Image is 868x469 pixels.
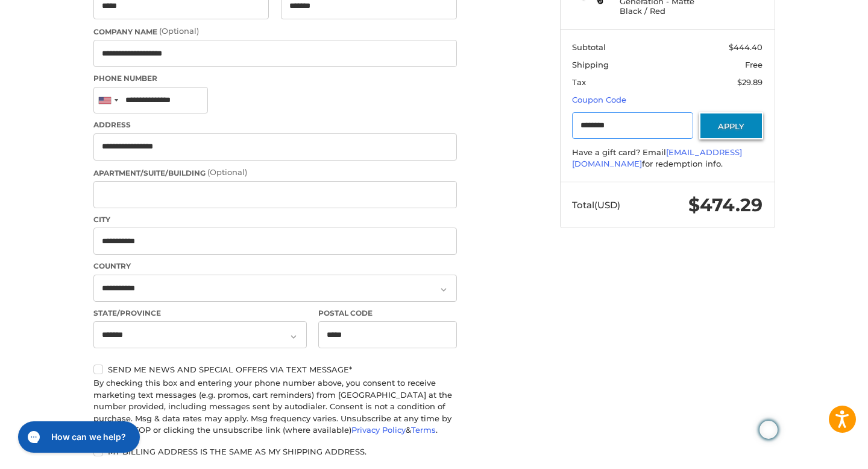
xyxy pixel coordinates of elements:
[351,425,406,435] a: Privacy Policy
[729,42,763,52] span: $444.40
[688,194,763,216] span: $474.29
[572,60,609,69] span: Shipping
[94,88,122,113] div: United States: +1
[159,26,199,36] small: (Optional)
[93,25,457,37] label: Company Name
[93,377,457,436] div: By checking this box and entering your phone number above, you consent to receive marketing text ...
[93,365,457,374] label: Send me news and special offers via text message*
[572,199,620,211] span: Total (USD)
[572,112,693,139] input: Gift Certificate or Coupon Code
[411,425,436,435] a: Terms
[93,308,307,319] label: State/Province
[12,417,143,457] iframe: Gorgias live chat messenger
[93,120,457,130] label: Address
[572,77,586,87] span: Tax
[93,167,457,179] label: Apartment/Suite/Building
[572,147,763,170] div: Have a gift card? Email for redemption info.
[93,73,457,84] label: Phone Number
[93,214,457,225] label: City
[737,77,763,87] span: $29.89
[93,261,457,272] label: Country
[572,42,606,52] span: Subtotal
[318,308,457,319] label: Postal Code
[745,60,763,69] span: Free
[93,447,457,456] label: My billing address is the same as my shipping address.
[207,167,247,177] small: (Optional)
[572,95,626,104] a: Coupon Code
[699,112,763,139] button: Apply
